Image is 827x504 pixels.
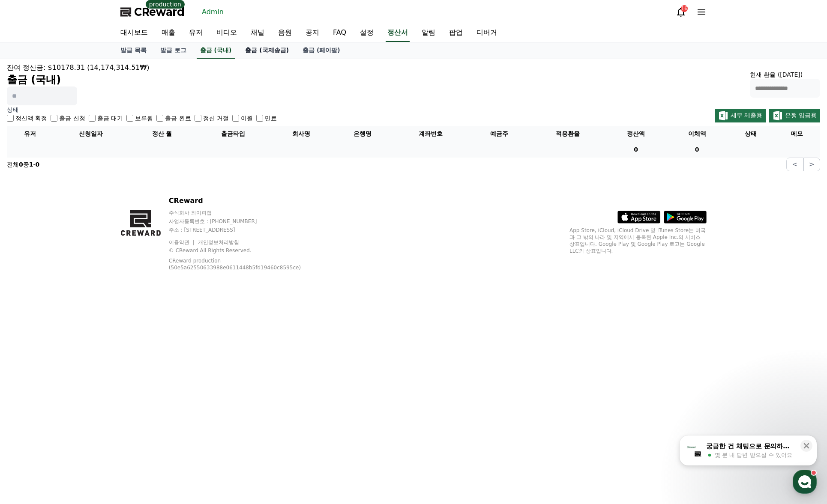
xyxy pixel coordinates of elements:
a: 출금 (국내) [197,42,235,59]
th: 적용환율 [530,126,605,142]
label: 보류됨 [135,114,153,122]
p: 상태 [7,105,277,114]
span: 대화 [78,285,89,292]
label: 정산액 확정 [15,114,47,122]
a: 개인정보처리방침 [198,239,239,245]
a: 팝업 [442,24,470,42]
span: 세무 제출용 [731,112,762,119]
th: 유저 [7,126,53,142]
a: 디버거 [470,24,504,42]
a: 발급 목록 [114,42,153,59]
button: 은행 입금용 [769,109,820,122]
th: 계좌번호 [393,126,469,142]
button: < [786,158,803,171]
label: 만료 [265,114,277,122]
th: 출금타입 [195,126,271,142]
th: 정산액 [605,126,666,142]
span: 은행 입금용 [785,112,817,119]
p: CReward [169,196,319,206]
p: CReward production (50e5a62550633988e0611448b5fd19460c8595ce) [169,257,306,271]
a: 설정 [353,24,381,42]
a: 16 [676,7,686,17]
label: 출금 완료 [165,114,191,122]
strong: 0 [19,161,23,168]
th: 상태 [728,126,774,142]
th: 예금주 [469,126,530,142]
th: 이체액 [666,126,727,142]
a: 유저 [182,24,210,42]
p: © CReward All Rights Reserved. [169,247,319,254]
a: 이용약관 [169,239,196,245]
th: 은행명 [332,126,393,142]
a: 대화 [57,271,111,293]
th: 정산 월 [129,126,195,142]
a: 비디오 [210,24,244,42]
a: 발급 로그 [153,42,193,59]
a: 대시보드 [114,24,155,42]
th: 메모 [774,126,820,142]
a: Admin [198,5,227,19]
strong: 1 [29,161,33,168]
a: 알림 [415,24,442,42]
th: 신청일자 [53,126,129,142]
h2: 출금 (국내) [7,73,150,86]
a: 출금 (페이팔) [296,42,347,59]
p: 주소 : [STREET_ADDRESS] [169,227,319,233]
a: FAQ [326,24,353,42]
label: 출금 대기 [97,114,123,122]
span: $10178.31 (14,174,314.51₩) [48,63,150,72]
a: 홈 [3,271,57,293]
a: 채널 [244,24,271,42]
span: 설정 [132,284,143,291]
button: > [803,158,820,171]
p: 0 [670,145,724,154]
a: 음원 [271,24,299,42]
p: 현재 환율 ([DATE]) [750,70,820,79]
span: 홈 [27,284,32,291]
p: 전체 중 - [7,160,39,169]
a: CReward [120,5,185,19]
div: 16 [681,5,688,12]
a: 정산서 [386,24,410,42]
button: 세무 제출용 [715,109,766,122]
a: 출금 (국제송금) [238,42,296,59]
span: CReward [134,5,185,19]
label: 정산 거절 [203,114,229,122]
p: 사업자등록번호 : [PHONE_NUMBER] [169,218,319,225]
strong: 0 [36,161,40,168]
a: 공지 [299,24,326,42]
p: App Store, iCloud, iCloud Drive 및 iTunes Store는 미국과 그 밖의 나라 및 지역에서 등록된 Apple Inc.의 서비스 상표입니다. Goo... [569,227,707,254]
th: 회사명 [271,126,332,142]
a: 설정 [111,271,165,293]
p: 주식회사 와이피랩 [169,209,319,216]
span: 잔여 정산금: [7,63,45,72]
label: 출금 신청 [59,114,85,122]
p: 0 [609,145,663,154]
a: 매출 [155,24,182,42]
label: 이월 [241,114,253,122]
